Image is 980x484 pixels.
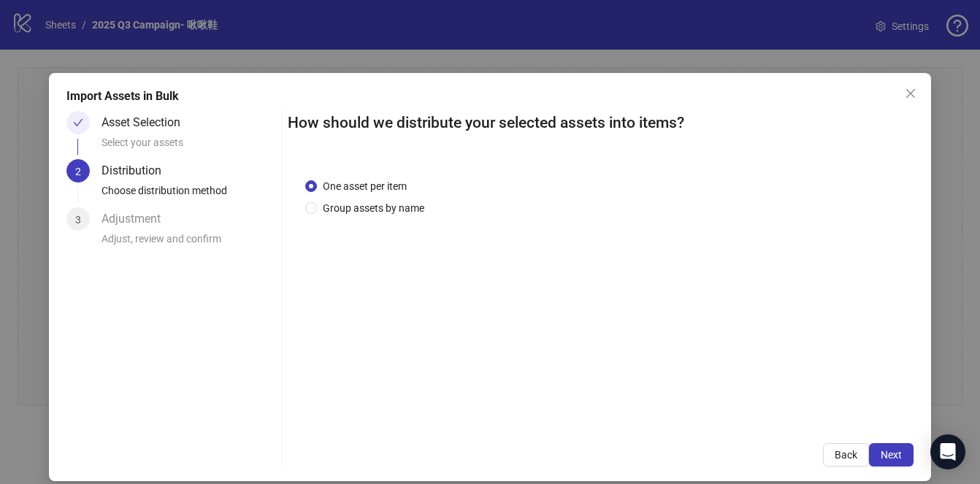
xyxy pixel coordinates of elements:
[102,111,192,134] div: Asset Selection
[288,111,914,135] h2: How should we distribute your selected assets into items?
[899,82,922,105] button: Close
[75,166,81,177] span: 2
[66,88,914,105] div: Import Assets in Bulk
[102,231,275,256] div: Adjust, review and confirm
[102,159,173,183] div: Distribution
[881,449,902,461] span: Next
[102,207,172,231] div: Adjustment
[317,200,430,216] span: Group assets by name
[905,88,916,99] span: close
[869,443,914,466] button: Next
[102,134,275,159] div: Select your assets
[823,443,869,466] button: Back
[835,449,857,461] span: Back
[73,118,83,128] span: check
[930,434,965,469] div: Open Intercom Messenger
[102,183,275,207] div: Choose distribution method
[317,178,413,194] span: One asset per item
[75,214,81,226] span: 3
